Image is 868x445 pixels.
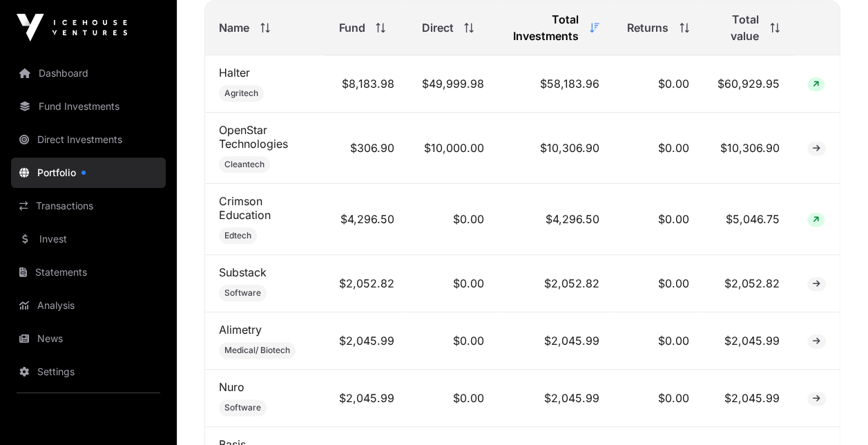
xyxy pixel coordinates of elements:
[511,11,578,44] span: Total Investments
[703,312,793,370] td: $2,045.99
[703,255,793,312] td: $2,052.82
[224,287,261,299] span: Software
[325,370,407,427] td: $2,045.99
[407,370,497,427] td: $0.00
[325,184,407,255] td: $4,296.50
[703,55,793,113] td: $60,929.95
[11,158,166,188] a: Portfolio
[497,184,613,255] td: $4,296.50
[613,55,703,113] td: $0.00
[407,55,497,113] td: $49,999.98
[11,124,166,155] a: Direct Investments
[11,224,166,254] a: Invest
[627,19,668,36] span: Returns
[219,323,262,337] a: Alimetry
[613,113,703,184] td: $0.00
[613,370,703,427] td: $0.00
[219,194,271,222] a: Crimson Education
[11,290,166,321] a: Analysis
[17,14,127,41] img: Icehouse Ventures Logo
[497,55,613,113] td: $58,183.96
[497,255,613,312] td: $2,052.82
[219,380,244,394] a: Nuro
[407,255,497,312] td: $0.00
[11,323,166,354] a: News
[613,255,703,312] td: $0.00
[799,379,868,445] iframe: Chat Widget
[11,257,166,287] a: Statements
[224,159,264,170] span: Cleantech
[497,370,613,427] td: $2,045.99
[325,113,407,184] td: $306.90
[407,113,497,184] td: $10,000.00
[613,312,703,370] td: $0.00
[703,113,793,184] td: $10,306.90
[219,265,267,279] a: Substack
[421,19,453,36] span: Direct
[325,255,407,312] td: $2,052.82
[497,312,613,370] td: $2,045.99
[703,370,793,427] td: $2,045.99
[219,19,249,36] span: Name
[407,184,497,255] td: $0.00
[613,184,703,255] td: $0.00
[11,58,166,88] a: Dashboard
[224,230,251,241] span: Edtech
[219,66,250,79] a: Halter
[11,357,166,387] a: Settings
[703,184,793,255] td: $5,046.75
[338,19,365,36] span: Fund
[497,113,613,184] td: $10,306.90
[325,312,407,370] td: $2,045.99
[717,11,759,44] span: Total value
[224,345,290,356] span: Medical/ Biotech
[224,402,261,413] span: Software
[325,55,407,113] td: $8,183.98
[224,88,258,99] span: Agritech
[407,312,497,370] td: $0.00
[11,191,166,221] a: Transactions
[11,91,166,122] a: Fund Investments
[219,123,288,151] a: OpenStar Technologies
